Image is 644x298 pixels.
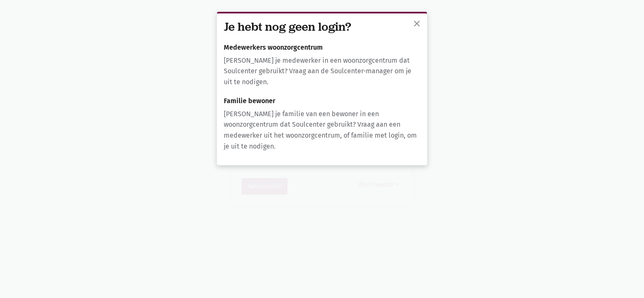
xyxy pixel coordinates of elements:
button: sluiten [408,15,425,34]
h3: Je hebt nog geen login? [224,20,420,34]
form: Aanmelden [241,89,403,195]
span: close [412,19,422,29]
h6: Familie bewoner [224,97,420,105]
h6: Medewerkers woonzorgcentrum [224,44,420,51]
p: [PERSON_NAME] je familie van een bewoner in een woonzorgcentrum dat Soulcenter gebruikt? Vraag aa... [224,109,420,152]
p: [PERSON_NAME] je medewerker in een woonzorgcentrum dat Soulcenter gebruikt? Vraag aan de Soulcent... [224,55,420,88]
